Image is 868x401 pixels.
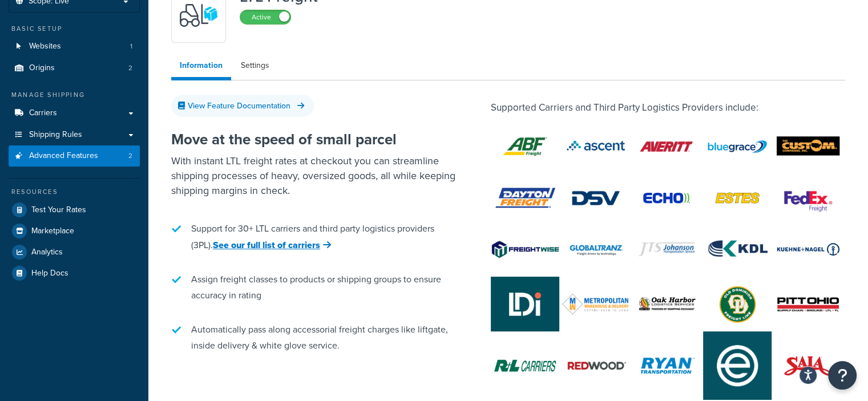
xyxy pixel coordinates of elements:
div: Basic Setup [9,24,140,34]
img: GlobalTranz Freight [562,222,630,277]
a: Advanced Features2 [9,145,140,167]
img: Kuehne+Nagel LTL+ [774,225,842,273]
a: Websites1 [9,36,140,57]
a: Origins2 [9,58,140,79]
img: Redwood Logistics [562,342,630,390]
button: Open Resource Center [828,361,857,390]
img: DSV Freight [562,174,630,222]
li: Assign freight classes to products or shipping groups to ensure accuracy in rating [171,266,457,309]
span: Advanced Features [29,151,98,161]
img: Ascent Freight [562,122,630,170]
a: Help Docs [9,263,140,283]
li: Websites [9,36,140,57]
a: Shipping Rules [9,124,140,145]
img: Pitt Ohio [774,280,842,328]
p: With instant LTL freight rates at checkout you can streamline shipping processes of heavy, oversi... [171,153,457,198]
img: Oak Harbor Freight [632,277,701,331]
img: JTS Freight [632,222,701,277]
h5: Supported Carriers and Third Party Logistics Providers include: [491,103,845,114]
img: BlueGrace Freight [703,119,772,174]
span: Help Docs [31,269,68,278]
img: Metropolitan Warehouse & Delivery [562,293,630,315]
div: Resources [9,187,140,197]
span: 2 [128,151,132,161]
img: Dayton Freight™ [491,174,559,222]
a: Analytics [9,242,140,262]
span: 2 [128,63,132,73]
span: Websites [29,42,61,51]
img: Old Dominion® [703,280,772,328]
img: ABF Freight™ [491,123,559,171]
span: 1 [130,42,132,51]
div: Manage Shipping [9,90,140,100]
img: Freightwise [491,240,559,258]
span: Marketplace [31,226,74,236]
a: Information [171,54,231,80]
label: Active [240,10,290,24]
img: R+L® [491,342,559,390]
img: Ship LDI Freight [491,277,559,331]
img: Evans Transportation [703,331,772,400]
a: Carriers [9,103,140,124]
span: Carriers [29,108,57,118]
a: Test Your Rates [9,200,140,220]
li: Advanced Features [9,145,140,167]
img: Ryan Transportation Freight [632,338,701,393]
li: Origins [9,58,140,79]
img: Estes® [703,174,772,222]
img: Custom Co Freight [774,123,842,171]
h2: Move at the speed of small parcel [171,131,457,148]
img: Echo® Global Logistics [632,174,701,222]
img: Averitt Freight [632,123,701,171]
span: Analytics [31,248,63,257]
a: See our full list of carriers [213,238,331,252]
a: Settings [232,54,278,77]
img: KDL [703,225,772,273]
a: View Feature Documentation [171,95,314,117]
span: Shipping Rules [29,130,82,140]
img: FedEx Freight® [774,174,842,222]
li: Automatically pass along accessorial freight charges like liftgate, inside delivery & white glove... [171,316,457,359]
img: SAIA [774,338,842,393]
span: Test Your Rates [31,205,86,215]
span: Origins [29,63,55,73]
li: Support for 30+ LTL carriers and third party logistics providers (3PL). [171,215,457,259]
a: Marketplace [9,221,140,241]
